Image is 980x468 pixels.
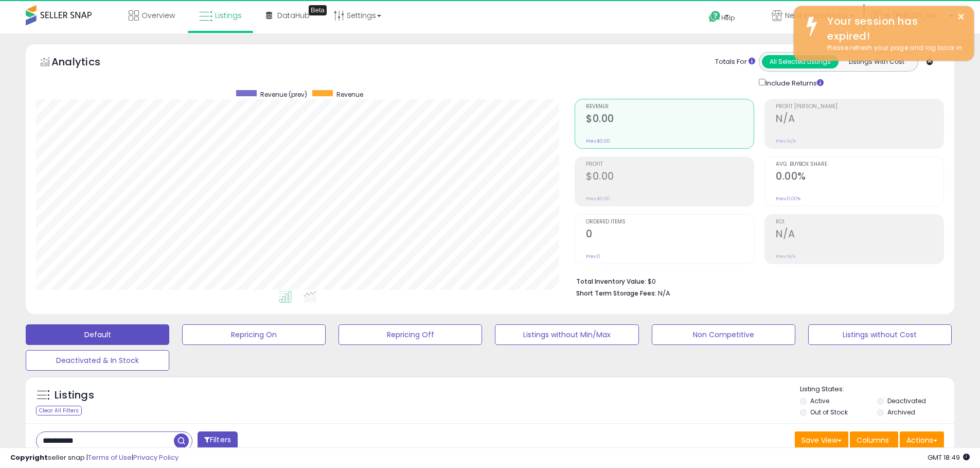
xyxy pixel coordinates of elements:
div: Totals For [715,57,755,67]
button: Repricing On [182,324,326,345]
label: Out of Stock [810,408,848,417]
small: Prev: 0.00% [776,196,800,202]
button: Non Competitive [652,324,795,345]
span: Revenue (prev) [260,90,307,99]
h2: $0.00 [586,170,754,184]
span: N/A [658,288,670,298]
label: Active [810,396,829,405]
span: ROI [776,219,943,225]
b: Total Inventory Value: [576,277,646,286]
button: All Selected Listings [762,55,839,68]
button: Default [26,324,169,345]
button: Listings With Cost [838,55,915,68]
button: Filters [198,431,238,449]
div: Your session has expired! [819,14,966,43]
label: Deactivated [887,396,926,405]
div: Include Returns [751,77,836,89]
span: DataHub [277,10,310,21]
h5: Analytics [51,55,120,72]
span: Revenue [586,104,754,110]
button: Listings without Cost [808,324,952,345]
li: $0 [576,274,936,287]
span: Avg. Buybox Share [776,162,943,167]
a: Terms of Use [88,453,132,462]
div: Please refresh your page and log back in [819,43,966,53]
span: 2025-09-8 18:49 GMT [928,453,970,462]
h5: Listings [55,388,94,403]
button: Actions [900,431,944,449]
h2: 0 [586,228,754,242]
button: Listings without Min/Max [495,324,638,345]
a: Privacy Policy [133,453,179,462]
span: Ordered Items [586,219,754,225]
i: Get Help [708,10,721,23]
button: Deactivated & In Stock [26,350,169,371]
button: Save View [795,431,848,449]
label: Archived [887,408,915,417]
button: × [957,10,965,23]
span: Profit [586,162,754,167]
div: Clear All Filters [36,406,82,415]
div: seller snap | | [10,453,179,463]
span: Columns [857,435,889,445]
span: Overview [141,10,175,21]
span: Neat Innovations [785,10,847,21]
small: Prev: $0.00 [586,196,610,202]
p: Listing States: [800,385,954,394]
span: Listings [215,10,242,21]
span: Profit [PERSON_NAME] [776,104,943,110]
h2: N/A [776,228,943,242]
small: Prev: N/A [776,253,796,259]
button: Repricing Off [338,324,482,345]
button: Columns [850,431,898,449]
h2: $0.00 [586,113,754,127]
h2: N/A [776,113,943,127]
b: Short Term Storage Fees: [576,289,656,298]
a: Help [701,3,755,33]
span: Revenue [336,90,363,99]
span: Help [721,13,735,22]
small: Prev: $0.00 [586,138,610,144]
div: Tooltip anchor [309,5,327,15]
small: Prev: 0 [586,253,600,259]
strong: Copyright [10,453,48,462]
small: Prev: N/A [776,138,796,144]
h2: 0.00% [776,170,943,184]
